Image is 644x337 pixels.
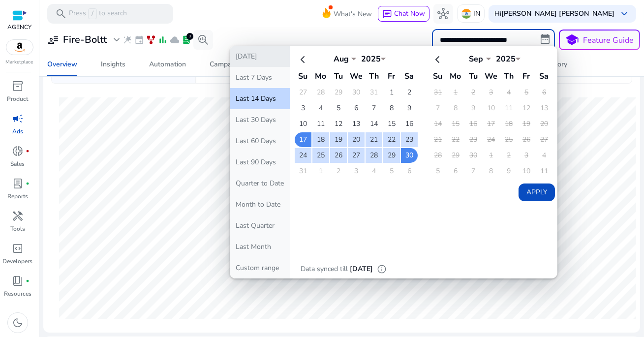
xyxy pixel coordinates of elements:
[69,8,127,19] p: Press to search
[63,34,107,46] h3: Fire-Boltt
[618,8,630,20] span: keyboard_arrow_down
[134,35,144,45] span: event
[230,152,290,173] button: Last 90 Days
[7,94,29,103] p: Product
[12,113,24,124] span: campaign
[158,35,168,45] span: bar_chart
[12,275,24,287] span: book_4
[7,192,28,201] p: Reports
[377,264,387,274] span: info
[491,54,521,64] div: 2025
[356,54,386,64] div: 2025
[3,257,33,266] p: Developers
[12,210,24,222] span: handyman
[230,194,290,215] button: Month to Date
[230,236,290,257] button: Last Month
[583,34,634,46] p: Feature Guide
[230,215,290,236] button: Last Quarter
[193,30,213,50] button: search_insights
[433,4,453,24] button: hub
[197,34,209,46] span: search_insights
[88,8,97,19] span: /
[170,35,180,45] span: cloud
[146,35,156,45] span: family_history
[26,149,30,153] span: fiber_manual_record
[501,9,614,18] b: [PERSON_NAME] [PERSON_NAME]
[6,40,33,55] img: amazon.svg
[10,224,25,233] p: Tools
[26,182,30,185] span: fiber_manual_record
[394,9,425,18] span: Chat Now
[378,6,429,22] button: chatChat Now
[230,67,290,88] button: Last 7 Days
[382,9,392,19] span: chat
[473,5,480,22] p: IN
[230,46,290,67] button: [DATE]
[11,159,25,168] p: Sales
[519,184,555,201] button: Apply
[55,8,67,20] span: search
[494,10,614,17] p: Hi
[230,257,290,278] button: Custom range
[301,264,348,275] p: Data synced till
[350,264,373,275] p: [DATE]
[6,59,33,66] p: Marketplace
[437,8,449,20] span: hub
[123,35,132,45] span: wand_stars
[327,54,356,64] div: Aug
[12,80,24,92] span: inventory_2
[186,33,193,40] div: 3
[210,61,271,68] div: Campaign Manager
[12,127,23,136] p: Ads
[565,33,580,47] span: school
[12,178,24,189] span: lab_profile
[461,54,491,64] div: Sep
[7,23,31,31] p: AGENCY
[230,173,290,194] button: Quarter to Date
[149,61,186,68] div: Automation
[12,145,24,157] span: donut_small
[559,30,640,50] button: schoolFeature Guide
[230,130,290,152] button: Last 60 Days
[47,61,77,68] div: Overview
[334,5,372,23] span: What's New
[47,34,59,46] span: user_attributes
[111,34,123,46] span: expand_more
[230,109,290,130] button: Last 30 Days
[230,88,290,109] button: Last 14 Days
[461,9,471,19] img: in.svg
[26,279,30,283] span: fiber_manual_record
[101,61,125,68] div: Insights
[182,35,191,45] span: lab_profile
[12,243,24,254] span: code_blocks
[12,317,24,329] span: dark_mode
[4,289,31,298] p: Resources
